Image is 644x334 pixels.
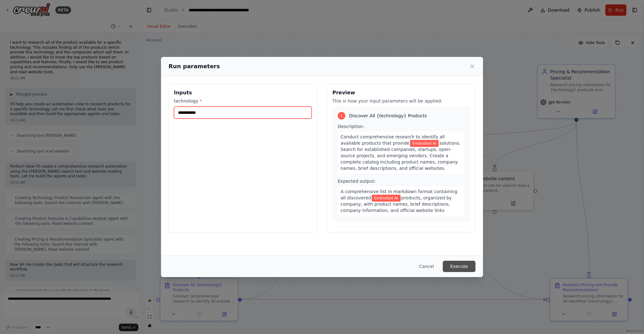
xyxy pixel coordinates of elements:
[174,89,312,97] h3: Inputs
[341,195,452,213] span: products, organized by company, with product names, brief descriptions, company information, and ...
[414,261,439,272] button: Cancel
[338,112,345,120] div: 1
[349,113,427,119] span: Discover All {technology} Products
[341,141,461,171] span: solutions. Search for established companies, startups, open-source projects, and emerging vendors...
[169,62,220,71] h2: Run parameters
[332,98,470,104] p: This is how your input parameters will be applied:
[332,89,470,97] h3: Preview
[341,189,457,200] span: A comprehensive list in markdown format containing all discovered
[443,261,475,272] button: Execute
[338,124,364,129] span: Description:
[174,98,312,104] label: technology
[372,195,401,202] span: Variable: technology
[410,140,439,147] span: Variable: technology
[338,179,376,184] span: Expected output:
[341,134,445,146] span: Conduct comprehensive research to identify all available products that provide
